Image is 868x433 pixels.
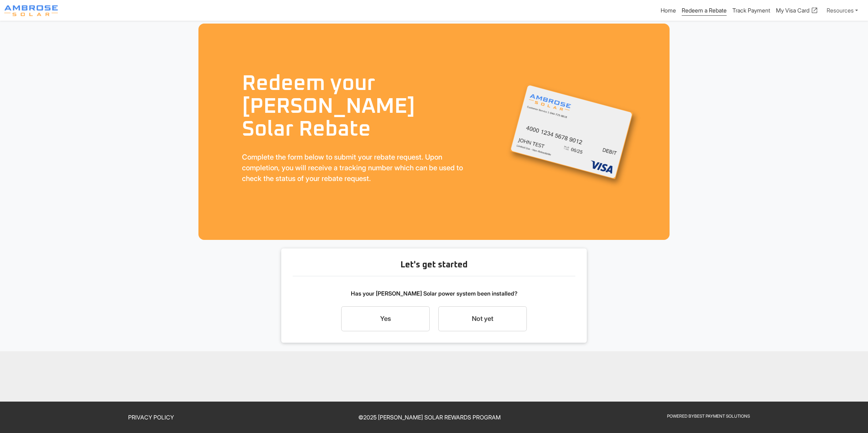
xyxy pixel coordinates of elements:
a: Track Payment [732,7,770,14]
span: open_in_new [811,7,818,14]
a: Privacy Policy [128,414,174,421]
img: Ambrose Solar Prepaid Card [510,84,633,180]
h4: Let's get started [293,260,575,276]
p: © 2025 [PERSON_NAME] Solar Rewards Program [294,413,565,422]
a: Home [661,7,676,14]
img: Program logo [4,5,58,16]
a: Resources [824,3,861,17]
a: Redeem a Rebate [682,7,727,16]
a: Yes [341,306,430,331]
h1: Redeem your [PERSON_NAME] Solar Rebate [242,72,469,141]
a: Not yet [438,306,527,331]
a: Powered ByBest Payment Solutions [667,413,750,419]
p: Complete the form below to submit your rebate request. Upon completion, you will receive a tracki... [242,152,469,184]
a: My Visa Card open_in_new [776,7,818,14]
div: Has your [PERSON_NAME] Solar power system been installed? [293,281,575,306]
